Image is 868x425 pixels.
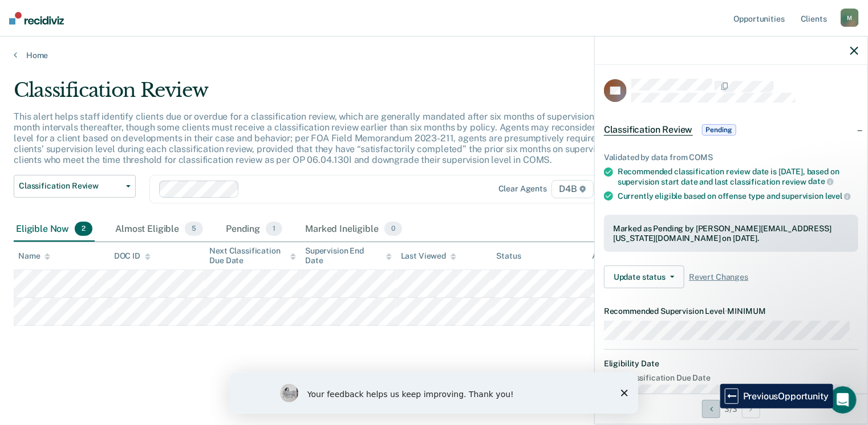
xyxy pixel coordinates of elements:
[618,167,858,186] div: Recommended classification review date is [DATE], based on supervision start date and last classi...
[14,217,95,242] div: Eligible Now
[595,112,867,148] div: Classification ReviewPending
[689,272,748,282] span: Revert Changes
[702,124,736,136] span: Pending
[618,191,858,201] div: Currently eligible based on offense type and supervision
[592,251,646,261] div: Assigned to
[185,222,203,236] span: 5
[19,181,121,191] span: Classification Review
[14,111,662,166] p: This alert helps staff identify clients due or overdue for a classification review, which are gen...
[14,50,854,60] a: Home
[604,373,858,383] dt: Next Classification Due Date
[305,246,392,265] div: Supervision End Date
[498,184,547,194] div: Clear agents
[18,251,50,261] div: Name
[595,394,867,424] div: 3 / 3
[829,386,857,414] iframe: Intercom live chat
[808,177,833,186] span: date
[604,124,693,136] span: Classification Review
[75,222,92,236] span: 2
[209,246,296,265] div: Next Classification Due Date
[14,79,665,111] div: Classification Review
[551,180,593,198] span: D4B
[266,222,282,236] span: 1
[224,217,285,242] div: Pending
[113,217,205,242] div: Almost Eligible
[384,222,402,236] span: 0
[841,9,859,27] div: M
[114,251,151,261] div: DOC ID
[230,373,638,414] iframe: Survey by Kim from Recidiviz
[702,400,720,418] button: Previous Opportunity
[604,307,858,316] dt: Recommended Supervision Level MINIMUM
[742,400,760,418] button: Next Opportunity
[303,217,404,242] div: Marked Ineligible
[604,153,858,162] div: Validated by data from COMS
[725,307,728,316] span: •
[9,12,64,24] img: Recidiviz
[604,265,684,288] button: Update status
[401,251,456,261] div: Last Viewed
[497,251,521,261] div: Status
[613,224,849,243] div: Marked as Pending by [PERSON_NAME][EMAIL_ADDRESS][US_STATE][DOMAIN_NAME] on [DATE].
[825,191,851,201] span: level
[604,359,858,369] dt: Eligibility Date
